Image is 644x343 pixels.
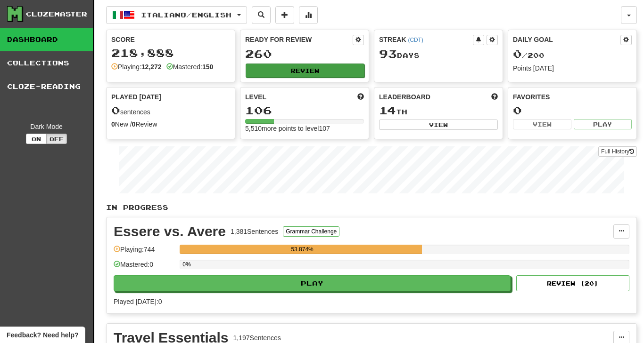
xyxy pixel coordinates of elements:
div: Streak [379,35,473,44]
span: Score more points to level up [357,92,364,102]
button: On [26,134,47,144]
strong: 150 [202,63,213,71]
span: 0 [111,104,120,117]
button: Play [574,119,632,129]
div: Mastered: 0 [114,260,175,275]
span: 0 [513,47,522,60]
span: Played [DATE]: 0 [114,298,162,305]
span: 14 [379,104,396,117]
div: Mastered: [166,62,214,72]
a: (CDT) [408,37,423,43]
div: Favorites [513,92,632,102]
button: Grammar Challenge [283,226,339,237]
span: Level [245,92,266,102]
button: Review [246,64,364,78]
span: Leaderboard [379,92,430,102]
div: Essere vs. Avere [114,224,226,239]
div: 260 [245,48,364,60]
div: Points [DATE] [513,64,632,73]
div: sentences [111,104,230,117]
div: Playing: [111,62,162,72]
button: Off [46,134,67,144]
strong: 0 [111,120,115,128]
div: 1,197 Sentences [233,333,281,343]
div: Dark Mode [7,122,86,131]
span: Played [DATE] [111,92,161,102]
div: Score [111,35,230,44]
strong: 12,272 [141,63,162,71]
button: More stats [299,6,318,24]
a: Full History [598,146,637,157]
button: View [513,119,571,129]
div: New / Review [111,120,230,129]
div: 0 [513,104,632,116]
div: Daily Goal [513,35,620,45]
div: th [379,104,498,117]
p: In Progress [106,203,637,212]
button: View [379,120,498,130]
button: Search sentences [252,6,271,24]
span: / 200 [513,51,545,59]
span: This week in points, UTC [491,92,498,102]
button: Play [114,275,511,291]
button: Add sentence to collection [275,6,294,24]
button: Italiano/English [106,6,247,24]
div: 53.874% [182,245,422,254]
div: Playing: 744 [114,245,175,260]
div: Clozemaster [26,9,87,19]
div: Day s [379,48,498,60]
span: 93 [379,47,397,60]
div: 1,381 Sentences [231,227,278,236]
span: Italiano / English [141,11,231,19]
button: Review (20) [516,275,629,291]
span: Open feedback widget [7,330,78,340]
div: 5,510 more points to level 107 [245,124,364,133]
div: 106 [245,104,364,116]
div: 218,888 [111,47,230,59]
strong: 0 [132,120,136,128]
div: Ready for Review [245,35,353,44]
